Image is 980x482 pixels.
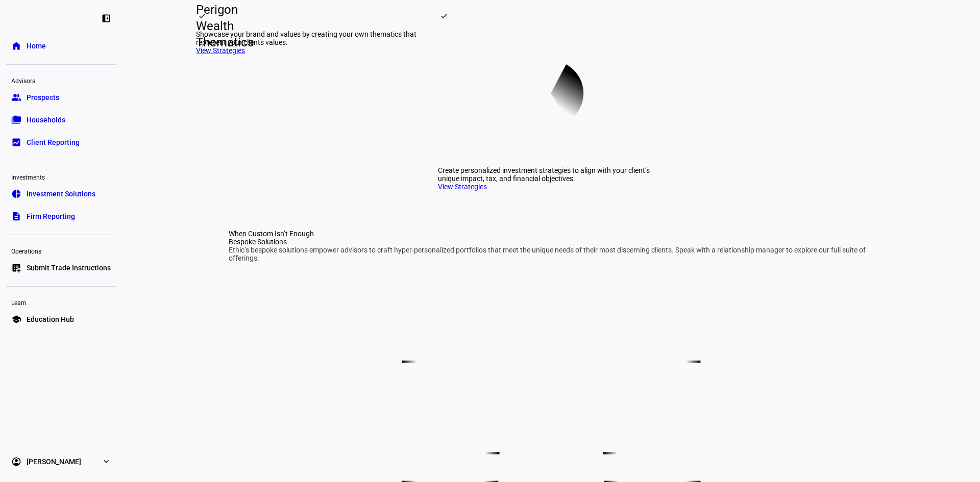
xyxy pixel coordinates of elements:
[27,92,59,103] span: Prospects
[11,456,21,467] eth-mat-symbol: account_circle
[11,189,21,199] eth-mat-symbol: pie_chart
[6,206,116,226] a: descriptionFirm Reporting
[11,137,21,147] eth-mat-symbol: bid_landscape
[440,12,448,20] mat-icon: check
[11,314,21,324] eth-mat-symbol: school
[6,243,116,258] div: Operations
[101,13,111,23] eth-mat-symbol: left_panel_close
[27,456,81,467] span: [PERSON_NAME]
[27,263,111,273] span: Submit Trade Instructions
[196,46,245,55] a: View Strategies
[196,30,422,46] div: Showcase your brand and values by creating your own thematics that represent your clients values.
[11,92,21,103] eth-mat-symbol: group
[27,189,95,199] span: Investment Solutions
[6,184,116,204] a: pie_chartInvestment Solutions
[11,263,21,273] eth-mat-symbol: list_alt_add
[11,115,21,125] eth-mat-symbol: folder_copy
[27,41,46,51] span: Home
[6,132,116,153] a: bid_landscapeClient Reporting
[188,2,204,50] span: Perigon Wealth Thematics
[6,169,116,184] div: Investments
[27,137,80,147] span: Client Reporting
[229,246,874,262] div: Ethic’s bespoke solutions empower advisors to craft hyper-personalized portfolios that meet the u...
[27,211,75,221] span: Firm Reporting
[229,238,874,246] div: Bespoke Solutions
[6,36,116,56] a: homeHome
[11,41,21,51] eth-mat-symbol: home
[101,456,111,467] eth-mat-symbol: expand_more
[229,230,874,238] div: When Custom Isn’t Enough
[11,211,21,221] eth-mat-symbol: description
[6,110,116,130] a: folder_copyHouseholds
[438,183,487,191] a: View Strategies
[6,73,116,87] div: Advisors
[6,87,116,108] a: groupProspects
[27,115,65,125] span: Households
[27,314,74,324] span: Education Hub
[438,166,664,183] div: Create personalized investment strategies to align with your client’s unique impact, tax, and fin...
[6,295,116,309] div: Learn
